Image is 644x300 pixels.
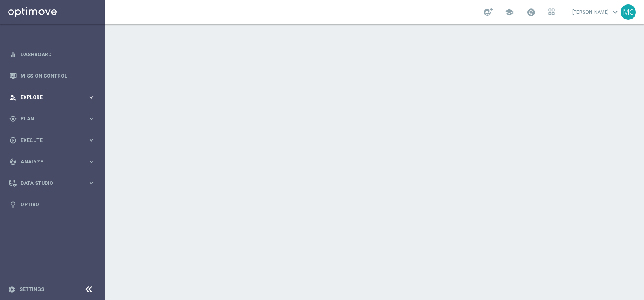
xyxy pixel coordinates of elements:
a: Dashboard [21,44,95,65]
button: Mission Control [9,73,96,79]
span: Plan [21,116,87,121]
i: keyboard_arrow_right [87,179,95,187]
i: equalizer [9,51,17,58]
div: Dashboard [9,44,95,65]
div: Explore [9,94,87,101]
button: Data Studio keyboard_arrow_right [9,180,96,186]
div: Execute [9,137,87,144]
button: gps_fixed Plan keyboard_arrow_right [9,116,96,122]
i: lightbulb [9,201,17,208]
button: equalizer Dashboard [9,51,96,58]
span: Explore [21,95,87,100]
i: gps_fixed [9,115,17,123]
button: person_search Explore keyboard_arrow_right [9,94,96,101]
i: keyboard_arrow_right [87,93,95,101]
i: track_changes [9,158,17,165]
span: Data Studio [21,181,87,186]
span: keyboard_arrow_down [611,8,620,17]
i: play_circle_outline [9,137,17,144]
button: play_circle_outline Execute keyboard_arrow_right [9,137,96,144]
button: track_changes Analyze keyboard_arrow_right [9,158,96,165]
div: Data Studio [9,180,87,187]
a: Mission Control [21,65,95,87]
i: settings [8,286,15,293]
div: Analyze [9,158,87,165]
i: keyboard_arrow_right [87,115,95,123]
div: Mission Control [9,65,95,87]
a: Optibot [21,194,95,215]
div: MC [621,4,636,20]
span: Execute [21,138,87,143]
i: keyboard_arrow_right [87,136,95,144]
div: Plan [9,115,87,123]
a: [PERSON_NAME]keyboard_arrow_down [571,6,621,18]
a: Settings [19,287,44,292]
i: keyboard_arrow_right [87,158,95,165]
span: Analyze [21,159,87,164]
div: Optibot [9,194,95,215]
span: school [505,8,514,17]
button: lightbulb Optibot [9,201,96,208]
i: person_search [9,94,17,101]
